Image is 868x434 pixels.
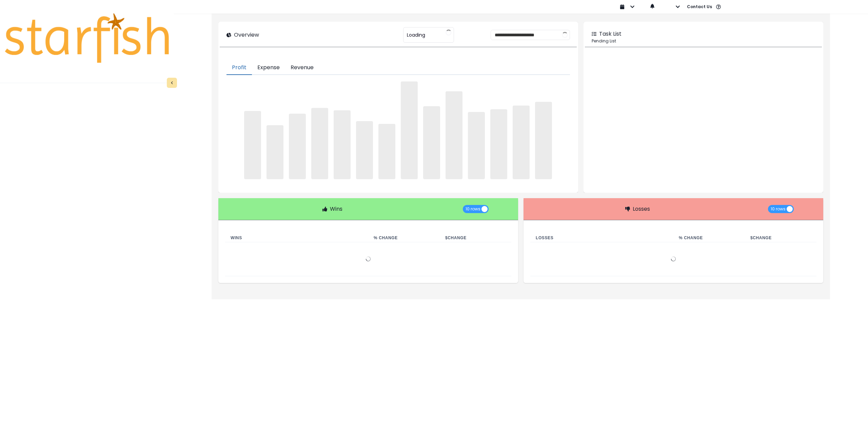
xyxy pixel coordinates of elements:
[745,234,816,242] th: $ Change
[599,30,622,38] p: Task List
[440,234,511,242] th: $ Change
[535,102,552,179] span: ‌
[311,108,328,179] span: ‌
[771,205,786,213] span: 10 rows
[490,109,507,179] span: ‌
[466,205,480,213] span: 10 rows
[285,61,319,75] button: Revenue
[592,38,815,44] p: Pending List
[226,61,252,75] button: Profit
[244,111,261,179] span: ‌
[378,124,395,179] span: ‌
[234,31,259,39] p: Overview
[673,234,745,242] th: % Change
[446,91,462,179] span: ‌
[267,125,283,179] span: ‌
[530,234,673,242] th: Losses
[356,121,373,179] span: ‌
[330,205,342,213] p: Wins
[368,234,440,242] th: % Change
[468,112,485,179] span: ‌
[401,81,418,179] span: ‌
[407,28,425,42] span: Loading
[289,114,306,179] span: ‌
[225,234,368,242] th: Wins
[633,205,650,213] p: Losses
[252,61,285,75] button: Expense
[513,106,530,179] span: ‌
[423,106,440,179] span: ‌
[334,110,351,179] span: ‌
